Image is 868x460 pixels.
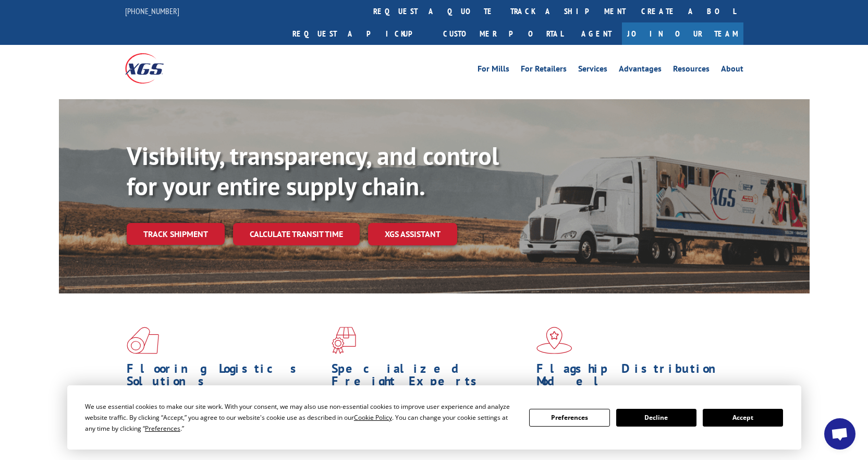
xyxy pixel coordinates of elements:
[354,413,392,422] span: Cookie Policy
[721,65,743,76] a: About
[521,65,567,76] a: For Retailers
[332,362,529,393] h1: Specialized Freight Experts
[85,401,517,434] div: We use essential cookies to make our site work. With your consent, we may also use non-essential ...
[536,362,733,393] h1: Flagship Distribution Model
[285,22,435,45] a: Request a pickup
[536,327,572,354] img: xgs-icon-flagship-distribution-model-red
[67,385,801,450] div: Cookie Consent Prompt
[703,409,783,427] button: Accept
[529,409,609,427] button: Preferences
[435,22,571,45] a: Customer Portal
[332,440,461,452] a: Learn More >
[127,440,256,452] a: Learn More >
[125,6,179,16] a: [PHONE_NUMBER]
[127,223,225,245] a: Track shipment
[673,65,710,76] a: Resources
[571,22,622,45] a: Agent
[127,327,159,354] img: xgs-icon-total-supply-chain-intelligence-red
[622,22,743,45] a: Join Our Team
[233,223,360,245] a: Calculate transit time
[332,327,356,354] img: xgs-icon-focused-on-flooring-red
[619,65,662,76] a: Advantages
[127,139,499,202] b: Visibility, transparency, and control for your entire supply chain.
[478,65,509,76] a: For Mills
[127,362,324,393] h1: Flooring Logistics Solutions
[145,424,180,433] span: Preferences
[368,223,457,245] a: XGS ASSISTANT
[578,65,607,76] a: Services
[616,409,696,427] button: Decline
[824,418,855,450] div: Open chat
